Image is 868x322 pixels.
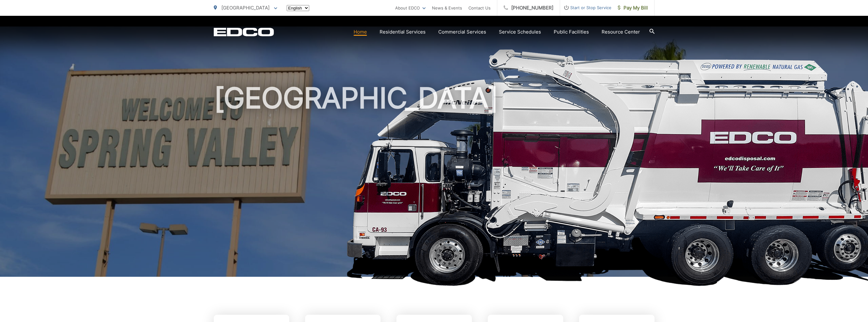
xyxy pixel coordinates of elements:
[354,28,367,36] a: Home
[287,5,309,11] select: Select a language
[221,5,270,11] span: [GEOGRAPHIC_DATA]
[618,4,648,12] span: Pay My Bill
[380,28,426,36] a: Residential Services
[468,4,491,12] a: Contact Us
[214,28,274,36] a: EDCD logo. Return to the homepage.
[554,28,589,36] a: Public Facilities
[438,28,486,36] a: Commercial Services
[214,82,655,282] h1: [GEOGRAPHIC_DATA]
[395,4,426,12] a: About EDCO
[499,28,541,36] a: Service Schedules
[602,28,640,36] a: Resource Center
[432,4,462,12] a: News & Events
